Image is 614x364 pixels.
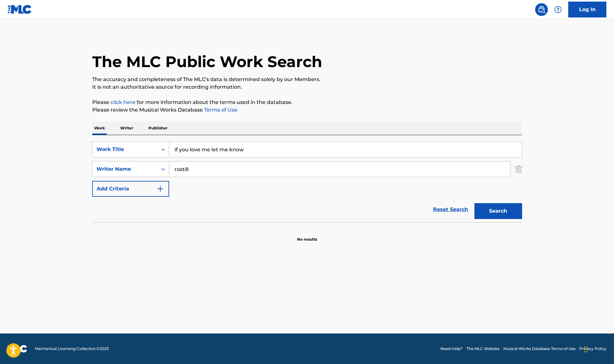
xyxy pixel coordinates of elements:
div: Help [552,3,564,16]
button: Search [474,203,522,219]
a: Terms of Use [203,107,238,113]
iframe: Chat Widget [582,333,614,364]
a: Privacy Policy [579,346,606,352]
a: Reset Search [430,203,471,216]
a: Musical Works Database Terms of Use [503,346,576,352]
img: help [554,6,562,13]
p: Please review the Musical Works Database [92,106,522,114]
a: Need Help? [440,346,463,352]
div: Writer Name [96,165,154,173]
div: Work Title [96,146,154,153]
form: Search Form [92,141,522,222]
p: It is not an authoritative source for recording information. [92,83,522,91]
p: No results [297,229,317,242]
span: Mechanical Licensing Collective © 2025 [35,346,109,352]
img: MLC Logo [8,5,32,14]
a: The MLC Website [466,346,500,352]
a: click here [111,99,135,105]
p: Please for more information about the terms used in the database. [92,99,522,106]
p: Publisher [147,121,169,135]
a: Public Search [535,3,548,16]
p: Writer [118,121,135,135]
button: Add Criteria [92,181,169,197]
img: search [538,6,545,13]
h1: The MLC Public Work Search [92,52,322,71]
p: The accuracy and completeness of The MLC's data is determined solely by our Members. [92,76,522,83]
img: 9d2ae6d4665cec9f34b9.svg [156,185,164,193]
div: Drag [584,340,588,359]
img: logo [8,345,27,353]
img: Delete Criterion [515,161,522,177]
p: Work [92,121,107,135]
a: Log In [568,2,606,17]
